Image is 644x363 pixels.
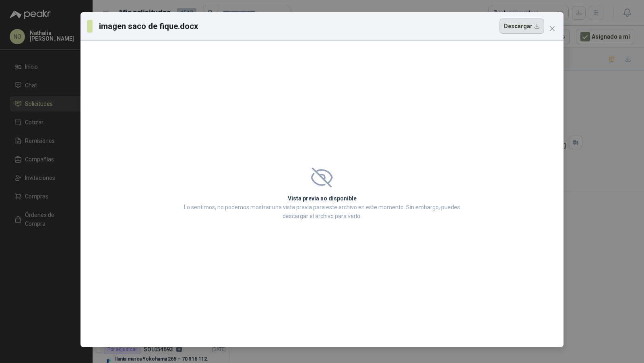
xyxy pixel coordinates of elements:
[182,203,462,221] p: Lo sentimos, no podemos mostrar una vista previa para este archivo en este momento. Sin embargo, ...
[182,194,462,203] h2: Vista previa no disponible
[500,19,544,34] button: Descargar
[546,22,559,35] button: Close
[99,20,199,32] h3: imagen saco de fique.docx
[549,25,555,32] span: close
